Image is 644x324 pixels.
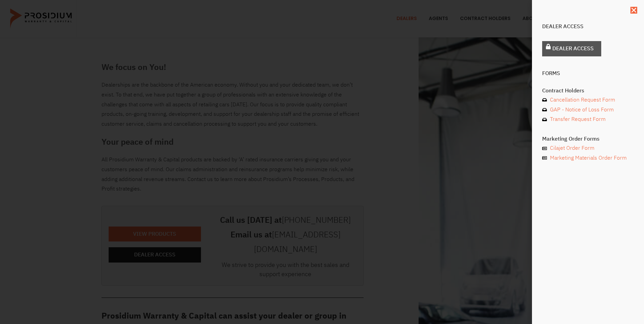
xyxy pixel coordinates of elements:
[542,143,634,153] a: Cilajet Order Form
[548,105,614,115] span: GAP - Notice of Loss Form
[542,41,601,56] a: Dealer Access
[542,136,634,142] h4: Marketing Order Forms
[542,95,634,105] a: Cancellation Request Form
[542,24,634,29] h4: Dealer Access
[131,1,152,6] span: Last Name
[630,7,637,14] a: Close
[542,105,634,115] a: GAP - Notice of Loss Form
[542,114,634,124] a: Transfer Request Form
[548,153,627,163] span: Marketing Materials Order Form
[548,143,594,153] span: Cilajet Order Form
[552,44,594,54] span: Dealer Access
[542,153,634,163] a: Marketing Materials Order Form
[548,95,615,105] span: Cancellation Request Form
[542,88,634,93] h4: Contract Holders
[548,114,606,124] span: Transfer Request Form
[542,71,634,76] h4: Forms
